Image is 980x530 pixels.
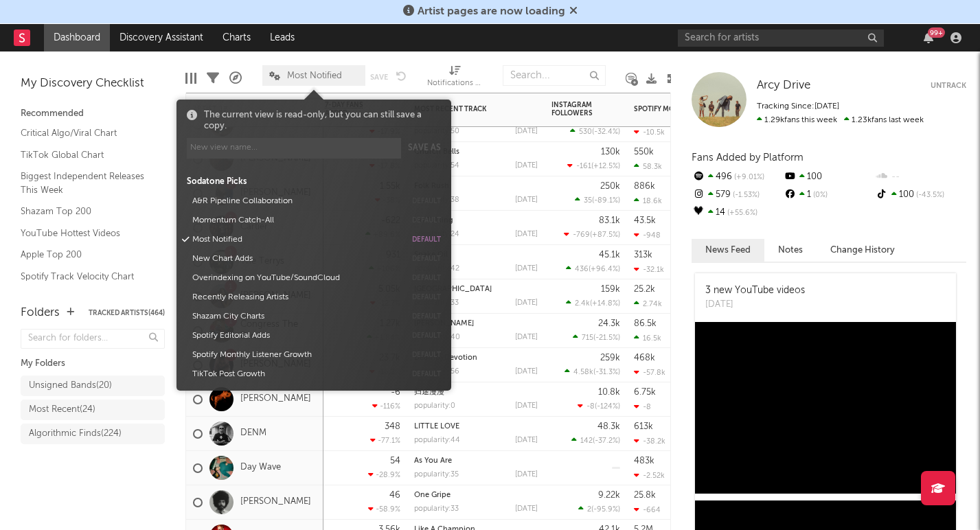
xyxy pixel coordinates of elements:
div: 46 [389,491,400,500]
div: [DATE] [515,334,538,341]
button: default [412,371,441,378]
span: +55.6 % [725,209,757,217]
div: Unsigned Bands ( 20 ) [29,378,112,394]
div: -8 [634,402,651,411]
a: 归途漫漫 [414,389,444,396]
div: The current view is read-only, but you can still save a copy. [204,110,441,131]
div: -58.9 % [368,505,400,514]
div: 886k [634,182,655,191]
div: 83.1k [599,216,620,225]
div: No Talking [414,217,538,224]
div: Instagram Followers [551,101,600,117]
button: Tracked Artists(464) [89,310,165,316]
span: Most Notified [287,71,342,80]
button: default [412,236,441,243]
div: -77.1 % [370,436,400,445]
button: 99+ [924,32,933,43]
div: [DATE] [515,128,538,135]
span: 715 [582,334,593,342]
div: 25.8k [634,491,656,500]
button: default [412,352,441,358]
a: Spotify Track Velocity Chart [21,269,151,284]
div: ( ) [566,299,620,308]
div: 3 new YouTube videos [705,284,805,298]
div: 250k [600,182,620,191]
div: -57.8k [634,368,665,377]
a: [GEOGRAPHIC_DATA] [414,286,492,293]
div: ( ) [564,230,620,239]
button: Untrack [931,79,966,93]
a: [PERSON_NAME] [240,496,311,508]
div: popularity: 44 [414,437,460,444]
input: Search... [503,65,606,86]
span: 35 [584,197,592,205]
span: Fans Added by Platform [692,152,804,163]
a: Most Recent(24) [21,400,165,420]
a: [PERSON_NAME] [240,393,311,405]
div: -32.1k [634,265,664,274]
input: New view name... [187,138,401,159]
div: 483k [634,457,654,465]
div: [DATE] [515,437,538,444]
div: 18.6k [634,196,662,205]
div: [DATE] [515,265,538,273]
button: Spotify Monthly Listener Growth [187,345,405,365]
div: Filters [207,58,219,98]
div: -- [875,168,966,186]
a: Charts [213,24,260,51]
div: 24.3k [598,319,620,328]
div: 259k [600,354,620,362]
a: YouTube Hottest Videos [21,226,151,241]
div: ( ) [578,402,620,411]
div: DeathByDevotion [414,354,538,362]
div: -28.9 % [368,470,400,479]
div: Folders [21,305,60,321]
button: default [412,332,441,339]
span: 1.23k fans last week [757,116,924,124]
div: Valerie [414,320,538,327]
div: popularity: 35 [414,471,459,479]
a: Apple Top 200 [21,247,151,262]
div: A&R Pipeline [229,58,242,98]
div: [DATE] [515,402,538,410]
div: Recommended [21,106,165,122]
span: Dismiss [569,6,578,17]
div: [DATE] [515,299,538,307]
div: -948 [634,231,661,240]
div: ( ) [565,367,620,376]
button: Recently Releasing Artists [187,288,405,307]
div: ( ) [566,264,620,273]
span: +96.4 % [591,266,618,273]
button: Notes [764,239,817,262]
a: Arcy Drive [757,79,810,93]
div: [DATE] [515,162,538,170]
span: -31.3 % [595,369,618,376]
button: default [412,313,441,320]
a: DENM [240,428,266,439]
span: 142 [580,437,593,445]
span: +12.5 % [593,163,618,170]
div: 14 [692,204,783,222]
span: 1.29k fans this week [757,116,837,124]
div: [DATE] [705,298,805,312]
div: PARIS [414,286,538,293]
button: News Feed [692,239,764,262]
div: 348 [385,422,400,431]
div: ( ) [570,127,620,136]
div: [DATE] [515,196,538,204]
span: -32.4 % [594,128,618,136]
span: +87.5 % [592,231,618,239]
button: TikTok Post Growth [187,365,405,384]
div: 100 [783,168,874,186]
div: One Gripe [414,492,538,499]
div: Sodatone Picks [187,176,441,188]
div: 归途漫漫 [414,389,538,396]
span: -1.53 % [731,192,760,199]
div: ( ) [573,333,620,342]
div: Folk Rush [414,183,538,190]
a: Unsigned Bands(20) [21,376,165,396]
div: Edit Columns [185,58,196,98]
div: 86.5k [634,319,657,328]
span: 2.4k [575,300,590,308]
div: Spotify Monthly Listeners [634,105,737,113]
